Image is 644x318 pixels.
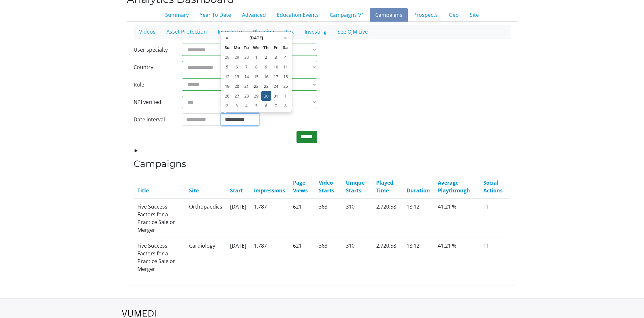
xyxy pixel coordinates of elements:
[137,187,149,194] a: Title
[242,52,251,62] td: 30
[222,52,232,62] td: 28
[232,72,242,81] td: 13
[271,8,324,22] a: Education Events
[134,25,161,38] a: Videos
[250,238,289,277] td: 1,787
[281,72,290,81] td: 18
[271,101,281,110] td: 7
[332,25,373,38] a: See OJM Live
[185,238,226,277] td: Cardiology
[251,81,261,91] td: 22
[315,199,342,238] td: 363
[122,310,156,317] img: VuMedi Logo
[372,199,403,238] td: 2,720:58
[261,101,271,110] td: 6
[261,43,271,52] th: Th
[232,91,242,101] td: 27
[271,43,281,52] th: Fr
[342,199,373,238] td: 310
[407,187,430,194] a: Duration
[129,61,177,73] label: Country
[315,238,342,277] td: 363
[251,101,261,110] td: 5
[261,52,271,62] td: 2
[403,238,434,277] td: 18:12
[271,52,281,62] td: 3
[408,8,443,22] a: Prospects
[271,72,281,81] td: 17
[251,62,261,72] td: 8
[226,199,250,238] td: [DATE]
[185,199,226,238] td: Orthopaedics
[242,91,251,101] td: 28
[242,72,251,81] td: 14
[212,25,247,38] a: Insurance
[247,25,280,38] a: Planning
[342,238,373,277] td: 310
[134,238,185,277] td: Five Success Factors for a Practice Sale or Merger
[281,101,290,110] td: 8
[434,199,479,238] td: 41.21 %
[254,187,285,194] a: Impressions
[134,159,510,169] h3: Campaigns
[483,179,503,194] a: Social Actions
[403,199,434,238] td: 18:12
[242,101,251,110] td: 4
[271,62,281,72] td: 10
[236,8,271,22] a: Advanced
[242,43,251,52] th: Tu
[299,25,332,38] a: Investing
[370,8,408,22] a: Campaigns
[281,52,290,62] td: 4
[129,44,177,56] label: User specialty
[251,91,261,101] td: 29
[261,81,271,91] td: 23
[232,52,242,62] td: 29
[222,62,232,72] td: 5
[251,52,261,62] td: 1
[271,91,281,101] td: 31
[251,72,261,81] td: 15
[222,72,232,81] td: 12
[129,96,177,108] label: NPI verified
[134,199,185,238] td: Five Success Factors for a Practice Sale or Merger
[161,25,212,38] a: Asset Protection
[261,72,271,81] td: 16
[194,8,236,22] a: Year To Date
[230,187,243,194] a: Start
[261,62,271,72] td: 9
[232,33,281,43] th: [DATE]
[443,8,464,22] a: Geo
[281,81,290,91] td: 25
[281,62,290,72] td: 11
[324,8,370,22] a: Campaigns V1
[232,81,242,91] td: 20
[222,43,232,52] th: Su
[464,8,484,22] a: Site
[222,33,232,43] th: «
[261,91,271,101] td: 30
[376,179,393,194] a: Played Time
[189,187,199,194] a: Site
[434,238,479,277] td: 41.21 %
[129,78,177,91] label: Role
[242,62,251,72] td: 7
[232,43,242,52] th: Mo
[281,33,290,43] th: »
[160,8,194,22] a: Summary
[372,238,403,277] td: 2,720:58
[289,238,315,277] td: 621
[222,101,232,110] td: 2
[232,101,242,110] td: 3
[346,179,365,194] a: Unique Starts
[479,238,510,277] td: 11
[250,199,289,238] td: 1,787
[251,43,261,52] th: We
[281,91,290,101] td: 1
[438,179,470,194] a: Average Playthrough
[293,179,308,194] a: Page Views
[242,81,251,91] td: 21
[289,199,315,238] td: 621
[281,43,290,52] th: Sa
[222,91,232,101] td: 26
